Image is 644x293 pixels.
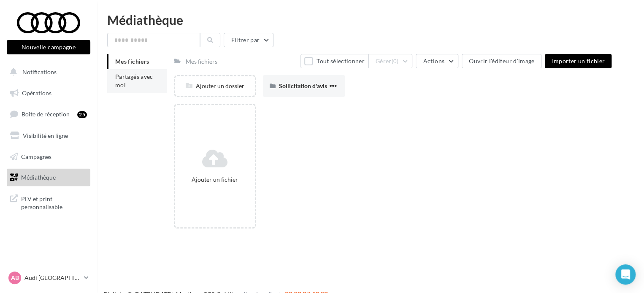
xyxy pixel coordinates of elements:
[545,54,612,68] button: Importer un fichier
[300,54,368,68] button: Tout sélectionner
[279,82,327,89] span: Sollicitation d'avis
[615,264,636,285] div: Open Intercom Messenger
[107,13,634,26] div: Médiathèque
[21,193,87,211] span: PLV et print personnalisable
[5,190,92,215] a: PLV et print personnalisable
[7,40,90,54] button: Nouvelle campagne
[22,110,70,118] span: Boîte de réception
[462,54,541,68] button: Ouvrir l'éditeur d'image
[368,54,413,68] button: Gérer(0)
[392,58,399,65] span: (0)
[175,82,255,90] div: Ajouter un dossier
[22,68,57,75] span: Notifications
[552,57,605,65] span: Importer un fichier
[5,105,92,123] a: Boîte de réception25
[5,169,92,186] a: Médiathèque
[7,270,90,286] a: AB Audi [GEOGRAPHIC_DATA]
[24,274,81,282] p: Audi [GEOGRAPHIC_DATA]
[5,84,92,102] a: Opérations
[179,175,252,184] div: Ajouter un fichier
[416,54,458,68] button: Actions
[5,127,92,145] a: Visibilité en ligne
[224,33,273,47] button: Filtrer par
[21,153,51,160] span: Campagnes
[5,63,89,81] button: Notifications
[423,57,444,65] span: Actions
[186,57,217,66] div: Mes fichiers
[115,73,153,89] span: Partagés avec moi
[11,274,19,282] span: AB
[22,89,51,97] span: Opérations
[77,111,87,118] div: 25
[115,58,149,65] span: Mes fichiers
[21,174,56,181] span: Médiathèque
[5,148,92,166] a: Campagnes
[23,132,68,139] span: Visibilité en ligne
